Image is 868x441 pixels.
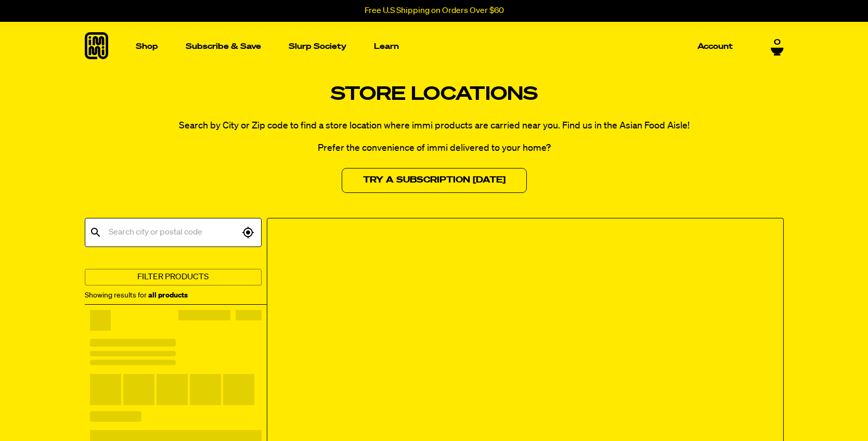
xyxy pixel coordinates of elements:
[774,38,781,47] span: 0
[132,22,162,71] a: Shop
[148,292,188,299] strong: all products
[85,289,262,302] div: Showing results for
[771,38,784,56] a: 0
[697,43,733,50] p: Account
[284,38,351,55] a: Slurp Society
[85,84,784,106] h1: Store Locations
[106,223,239,242] input: Search city or postal code
[182,38,265,55] a: Subscribe & Save
[85,141,784,155] p: Prefer the convenience of immi delivered to your home?
[370,22,403,71] a: Learn
[289,43,346,50] p: Slurp Society
[132,22,737,71] nav: Main navigation
[85,269,262,286] button: Filter Products
[374,43,399,50] p: Learn
[136,43,158,50] p: Shop
[342,168,527,193] a: Try a Subscription [DATE]
[693,38,737,55] a: Account
[365,6,504,16] p: Free U.S Shipping on Orders Over $60
[85,119,784,133] p: Search by City or Zip code to find a store location where immi products are carried near you. Fin...
[186,43,261,50] p: Subscribe & Save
